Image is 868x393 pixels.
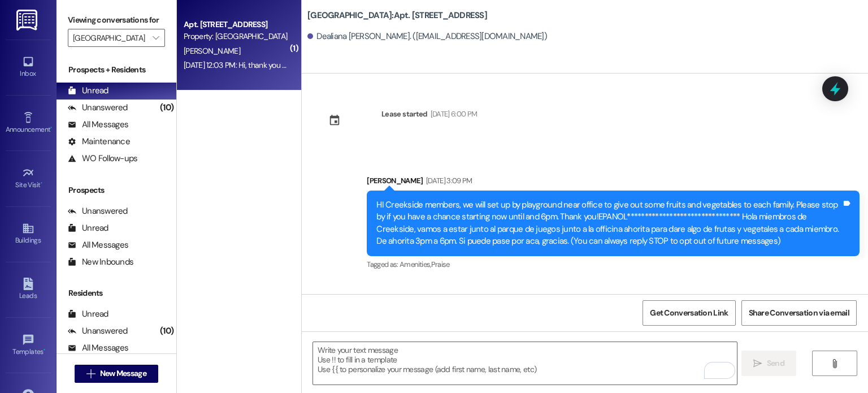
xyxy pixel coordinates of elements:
[68,119,128,131] div: All Messages
[381,108,428,120] div: Lease started
[68,239,128,251] div: All Messages
[157,99,176,116] div: (10)
[376,199,841,248] div: HI Creekside members, we will set up by playground near office to give out some fruits and vegeta...
[68,85,108,97] div: Unread
[57,287,176,299] div: Residents
[153,33,159,42] i: 
[184,46,240,56] span: [PERSON_NAME]
[68,11,165,29] label: Viewing conversations for
[650,307,728,319] span: Get Conversation Link
[68,205,128,217] div: Unanswered
[428,108,478,120] div: [DATE] 6:00 PM
[68,153,137,165] div: WO Follow-ups
[184,31,288,42] div: Property: [GEOGRAPHIC_DATA]
[41,179,42,187] span: •
[68,102,128,114] div: Unanswered
[741,300,857,326] button: Share Conversation via email
[57,64,176,76] div: Prospects + Residents
[68,222,108,234] div: Unread
[73,29,147,47] input: All communities
[68,256,133,268] div: New Inbounds
[6,163,51,194] a: Site Visit •
[44,346,45,354] span: •
[16,10,40,31] img: ResiDesk Logo
[643,300,735,326] button: Get Conversation Link
[307,31,547,42] div: Dealiana [PERSON_NAME]. ([EMAIL_ADDRESS][DOMAIN_NAME])
[400,260,431,269] span: Amenities ,
[157,322,176,340] div: (10)
[68,308,108,320] div: Unread
[184,19,288,31] div: Apt. [STREET_ADDRESS]
[68,136,130,148] div: Maintenance
[86,369,95,378] i: 
[6,219,51,249] a: Buildings
[423,175,472,187] div: [DATE] 3:09 PM
[753,359,762,368] i: 
[6,274,51,305] a: Leads
[307,10,487,21] b: [GEOGRAPHIC_DATA]: Apt. [STREET_ADDRESS]
[6,52,51,83] a: Inbox
[68,342,128,354] div: All Messages
[100,368,146,379] span: New Message
[767,357,784,369] span: Send
[741,351,796,376] button: Send
[367,256,860,273] div: Tagged as:
[57,184,176,196] div: Prospects
[6,330,51,361] a: Templates •
[313,342,736,385] textarea: To enrich screen reader interactions, please activate Accessibility in Grammarly extension settings
[68,325,128,337] div: Unanswered
[50,124,52,132] span: •
[431,260,450,269] span: Praise
[75,365,158,383] button: New Message
[749,307,849,319] span: Share Conversation via email
[367,175,860,191] div: [PERSON_NAME]
[830,359,839,368] i: 
[184,60,549,70] div: [DATE] 12:03 PM: Hi, thank you for your message. Our team will get back to you [DATE] during regu...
